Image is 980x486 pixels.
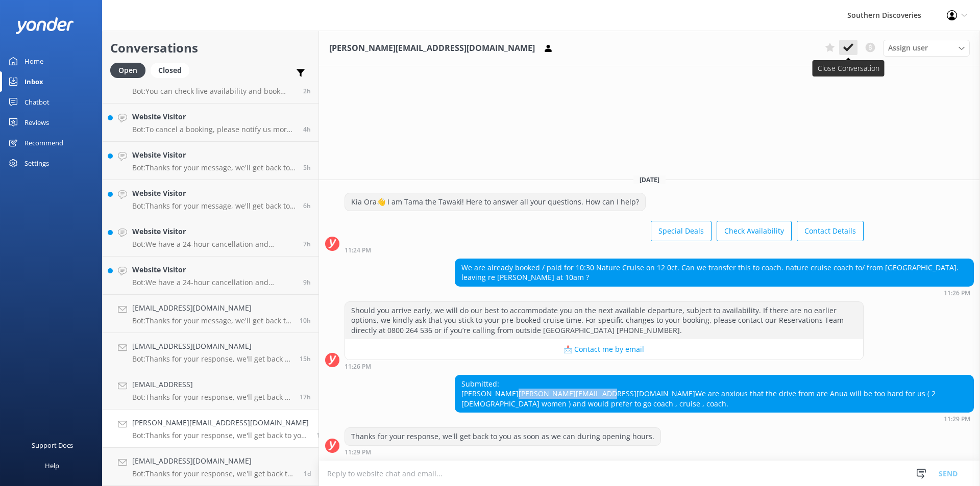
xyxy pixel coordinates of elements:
span: Oct 01 2025 04:09am (UTC +13:00) Pacific/Auckland [303,278,311,287]
div: Thanks for your response, we'll get back to you as soon as we can during opening hours. [345,428,660,445]
div: Reviews [24,112,49,133]
p: Bot: Thanks for your message, we'll get back to you as soon as we can. You're also welcome to kee... [132,163,296,172]
div: Recommend [24,133,63,153]
strong: 11:24 PM [345,247,371,253]
h4: [EMAIL_ADDRESS][DOMAIN_NAME] [132,455,296,467]
div: Submitted: [PERSON_NAME] We are anxious that the drive from are Anua will be too hard for us ( 2 ... [455,375,973,413]
strong: 11:29 PM [345,449,371,455]
span: Sep 30 2025 07:56pm (UTC +13:00) Pacific/Auckland [300,393,311,401]
a: Website VisitorBot:You can check live availability and book your Milford Sound adventure on our w... [103,65,318,104]
p: Bot: Thanks for your message, we'll get back to you as soon as we can. You're also welcome to kee... [132,201,296,211]
a: Website VisitorBot:We have a 24-hour cancellation and amendment policy. Notify us more than 24 ho... [103,218,318,257]
div: Sep 29 2025 11:29pm (UTC +13:00) Pacific/Auckland [345,448,661,455]
span: Oct 01 2025 11:10am (UTC +13:00) Pacific/Auckland [303,87,311,95]
div: Open [110,63,145,78]
h4: Website Visitor [132,188,296,199]
div: Inbox [24,71,43,92]
h2: Conversations [110,38,311,58]
div: Settings [24,153,49,173]
a: [EMAIL_ADDRESS][DOMAIN_NAME]Bot:Thanks for your response, we'll get back to you as soon as we can... [103,448,318,486]
strong: 11:29 PM [944,416,970,422]
h4: [PERSON_NAME][EMAIL_ADDRESS][DOMAIN_NAME] [132,417,309,428]
div: Kia Ora👋 I am Tama the Tawaki! Here to answer all your questions. How can I help? [345,193,645,211]
button: 📩 Contact me by email [345,339,863,360]
div: Help [45,455,59,476]
a: Website VisitorBot:Thanks for your message, we'll get back to you as soon as we can. You're also ... [103,180,318,218]
span: Oct 01 2025 09:13am (UTC +13:00) Pacific/Auckland [303,125,311,134]
div: Sep 29 2025 11:24pm (UTC +13:00) Pacific/Auckland [345,246,864,253]
p: Bot: Thanks for your response, we'll get back to you as soon as we can during opening hours. [132,469,296,478]
div: Should you arrive early, we will do our best to accommodate you on the next available departure, ... [345,302,863,339]
strong: 11:26 PM [944,290,970,296]
p: Bot: We have a 24-hour cancellation and amendment policy. If you notify us more than 24 hours bef... [132,278,296,287]
span: Assign user [888,42,928,54]
a: Website VisitorBot:To cancel a booking, please notify us more than 24 hours before departure. You... [103,104,318,142]
span: Oct 01 2025 05:28am (UTC +13:00) Pacific/Auckland [303,240,311,248]
p: Bot: You can check live availability and book your Milford Sound adventure on our website! [132,87,296,96]
button: Check Availability [717,221,792,241]
h4: Website Visitor [132,111,296,122]
span: Oct 01 2025 07:07am (UTC +13:00) Pacific/Auckland [303,201,311,210]
p: Bot: Thanks for your response, we'll get back to you as soon as we can during opening hours. [132,354,292,364]
h4: [EMAIL_ADDRESS] [132,379,292,390]
a: Open [110,64,151,75]
span: Sep 30 2025 09:38pm (UTC +13:00) Pacific/Auckland [300,354,311,363]
h4: [EMAIL_ADDRESS][DOMAIN_NAME] [132,341,292,352]
h4: Website Visitor [132,149,296,161]
span: Sep 29 2025 11:29pm (UTC +13:00) Pacific/Auckland [316,431,324,440]
div: Support Docs [32,435,73,455]
a: Website VisitorBot:Thanks for your message, we'll get back to you as soon as we can. You're also ... [103,142,318,180]
h4: Website Visitor [132,264,296,275]
div: Assign User [883,40,970,56]
span: Sep 29 2025 10:40pm (UTC +13:00) Pacific/Auckland [304,469,311,478]
a: [EMAIL_ADDRESS][DOMAIN_NAME]Bot:Thanks for your message, we'll get back to you as soon as we can.... [103,295,318,333]
p: Bot: Thanks for your message, we'll get back to you as soon as we can. You're also welcome to kee... [132,316,292,325]
strong: 11:26 PM [345,364,371,370]
div: Sep 29 2025 11:29pm (UTC +13:00) Pacific/Auckland [455,415,974,422]
p: Bot: We have a 24-hour cancellation and amendment policy. Notify us more than 24 hours before dep... [132,240,296,249]
p: Bot: Thanks for your response, we'll get back to you as soon as we can during opening hours. [132,431,309,440]
img: yonder-white-logo.png [15,17,74,34]
a: [EMAIL_ADDRESS]Bot:Thanks for your response, we'll get back to you as soon as we can during openi... [103,371,318,410]
p: Bot: Thanks for your response, we'll get back to you as soon as we can during opening hours. [132,393,292,402]
div: We are already booked / paid for 10:30 Nature Cruise on 12 0ct. Can we transfer this to coach. na... [455,259,973,286]
h3: [PERSON_NAME][EMAIL_ADDRESS][DOMAIN_NAME] [329,42,535,55]
a: [EMAIL_ADDRESS][DOMAIN_NAME]Bot:Thanks for your response, we'll get back to you as soon as we can... [103,333,318,371]
a: Closed [151,64,194,75]
p: Bot: To cancel a booking, please notify us more than 24 hours before departure. You can contact u... [132,125,296,134]
button: Contact Details [797,221,864,241]
div: Chatbot [24,92,50,112]
a: Website VisitorBot:We have a 24-hour cancellation and amendment policy. If you notify us more tha... [103,257,318,295]
a: [PERSON_NAME][EMAIL_ADDRESS][DOMAIN_NAME] [519,389,695,398]
a: [PERSON_NAME][EMAIL_ADDRESS][DOMAIN_NAME]Bot:Thanks for your response, we'll get back to you as s... [103,410,318,448]
button: Special Deals [651,221,712,241]
span: Oct 01 2025 02:34am (UTC +13:00) Pacific/Auckland [300,316,311,325]
span: Oct 01 2025 07:17am (UTC +13:00) Pacific/Auckland [303,163,311,172]
div: Sep 29 2025 11:26pm (UTC +13:00) Pacific/Auckland [455,289,974,296]
div: Closed [151,63,189,78]
div: Home [24,51,43,71]
span: [DATE] [633,175,666,184]
div: Sep 29 2025 11:26pm (UTC +13:00) Pacific/Auckland [345,363,864,370]
h4: [EMAIL_ADDRESS][DOMAIN_NAME] [132,302,292,314]
h4: Website Visitor [132,226,296,237]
